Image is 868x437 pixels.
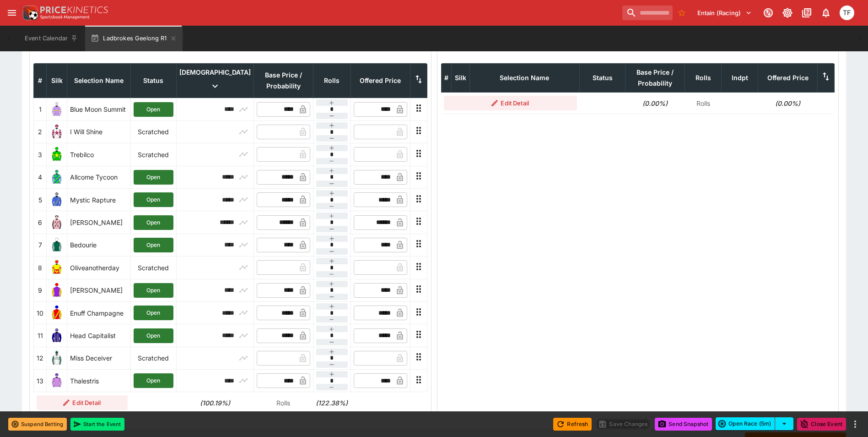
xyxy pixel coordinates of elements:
[67,98,131,120] td: Blue Moon Summit
[34,166,47,188] td: 4
[350,64,410,98] th: Offered Price
[67,347,131,369] td: Miss Deceiver
[837,3,857,23] button: Tom Flynn
[134,263,173,273] p: Scratched
[40,15,90,19] img: Sportsbook Management
[130,64,176,98] th: Status
[134,328,173,343] button: Open
[67,188,131,211] td: Mystic Rapture
[176,64,253,98] th: [DEMOGRAPHIC_DATA]
[34,211,47,234] td: 6
[34,347,47,369] td: 12
[134,102,173,117] button: Open
[655,418,712,431] button: Send Snapshot
[444,96,577,110] button: Edit Detail
[256,398,310,408] p: Rolls
[134,373,173,388] button: Open
[49,102,64,117] img: runner 1
[316,398,348,408] h6: (122.38%)
[49,147,64,162] img: runner 3
[469,64,580,93] th: Selection Name
[67,211,131,234] td: [PERSON_NAME]
[134,238,173,252] button: Open
[34,98,47,120] td: 1
[49,215,64,230] img: runner 6
[179,398,251,408] h6: (100.19%)
[253,64,313,98] th: Base Price / Probability
[49,373,64,388] img: runner 13
[37,395,128,410] button: Edit Detail
[34,234,47,256] td: 7
[20,4,38,22] img: PriceKinetics Logo
[67,279,131,301] td: [PERSON_NAME]
[674,5,689,20] button: No Bookmarks
[622,5,673,20] input: search
[451,64,469,93] th: Silk
[798,5,815,21] button: Documentation
[760,5,776,21] button: Connected to PK
[775,417,793,430] button: select merge strategy
[692,5,757,20] button: Select Tenant
[49,283,64,298] img: runner 9
[850,419,861,430] button: more
[49,351,64,366] img: runner 12
[34,64,47,98] th: #
[19,26,83,51] button: Event Calendar
[4,5,20,21] button: open drawer
[34,301,47,324] td: 10
[34,143,47,166] td: 3
[722,64,758,93] th: Independent
[49,328,64,343] img: runner 11
[49,238,64,252] img: runner 7
[34,188,47,211] td: 5
[134,215,173,230] button: Open
[49,125,64,139] img: runner 2
[797,418,846,431] button: Close Event
[716,417,793,430] div: split button
[34,370,47,392] td: 13
[818,5,834,21] button: Notifications
[67,64,131,98] th: Selection Name
[67,143,131,166] td: Trebilco
[840,5,854,20] div: Tom Flynn
[685,64,722,93] th: Rolls
[553,418,592,431] button: Refresh
[625,64,685,93] th: Base Price / Probability
[40,6,108,13] img: PriceKinetics
[67,370,131,392] td: Thalestris
[70,418,124,431] button: Start the Event
[134,353,173,363] p: Scratched
[134,283,173,298] button: Open
[134,127,173,137] p: Scratched
[49,260,64,275] img: runner 8
[761,98,815,108] h6: (0.00%)
[34,324,47,347] td: 11
[134,150,173,159] p: Scratched
[580,64,625,93] th: Status
[134,306,173,320] button: Open
[67,324,131,347] td: Head Capitalist
[441,64,451,93] th: #
[134,170,173,185] button: Open
[85,26,182,51] button: Ladbrokes Geelong R1
[313,64,350,98] th: Rolls
[67,257,131,279] td: Oliveanotherday
[8,418,67,431] button: Suspend Betting
[47,64,67,98] th: Silk
[67,120,131,143] td: I Will Shine
[49,170,64,185] img: runner 4
[628,98,682,108] h6: (0.00%)
[779,5,796,21] button: Toggle light/dark mode
[49,192,64,207] img: runner 5
[34,120,47,143] td: 2
[67,166,131,188] td: Allcome Tycoon
[34,279,47,301] td: 9
[67,234,131,256] td: Bedourie
[34,257,47,279] td: 8
[134,192,173,207] button: Open
[67,301,131,324] td: Enuff Champagne
[688,98,719,108] p: Rolls
[758,64,818,93] th: Offered Price
[716,417,775,430] button: Open Race (5m)
[49,306,64,320] img: runner 10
